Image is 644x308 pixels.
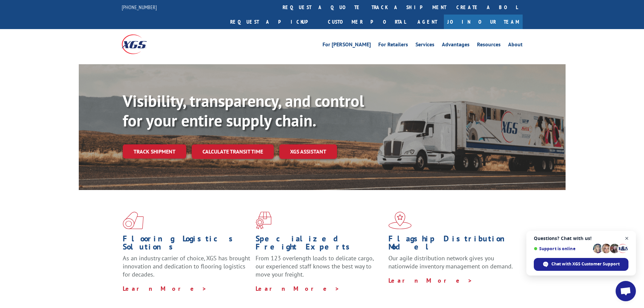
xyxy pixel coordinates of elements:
[388,212,412,229] img: xgs-icon-flagship-distribution-model-red
[123,212,144,229] img: xgs-icon-total-supply-chain-intelligence-red
[534,258,628,271] span: Chat with XGS Customer Support
[256,285,340,292] a: Learn More >
[442,42,470,49] a: Advantages
[279,144,337,159] a: XGS ASSISTANT
[256,212,271,229] img: xgs-icon-focused-on-flooring-red
[256,254,383,284] p: From 123 overlength loads to delicate cargo, our experienced staff knows the best way to move you...
[388,235,516,254] h1: Flagship Distribution Model
[477,42,501,49] a: Resources
[534,246,591,251] span: Support is online
[378,42,408,49] a: For Retailers
[411,15,444,29] a: Agent
[123,144,186,159] a: Track shipment
[122,4,157,10] a: [PHONE_NUMBER]
[256,235,383,254] h1: Specialized Freight Experts
[415,42,434,49] a: Services
[388,254,513,270] span: Our agile distribution network gives you nationwide inventory management on demand.
[192,144,274,159] a: Calculate transit time
[534,236,628,241] span: Questions? Chat with us!
[323,42,371,49] a: For [PERSON_NAME]
[388,277,473,284] a: Learn More >
[123,90,364,131] b: Visibility, transparency, and control for your entire supply chain.
[444,15,523,29] a: Join Our Team
[123,235,251,254] h1: Flooring Logistics Solutions
[323,15,411,29] a: Customer Portal
[551,261,620,267] span: Chat with XGS Customer Support
[123,254,250,278] span: As an industry carrier of choice, XGS has brought innovation and dedication to flooring logistics...
[123,285,207,292] a: Learn More >
[508,42,523,49] a: About
[616,281,636,301] a: Open chat
[225,15,323,29] a: Request a pickup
